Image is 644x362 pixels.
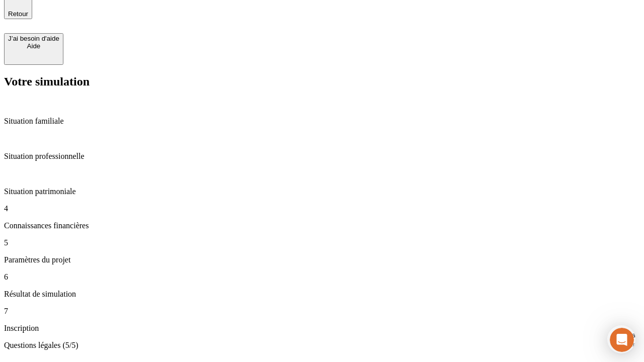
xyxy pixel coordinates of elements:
[11,17,248,27] div: L’équipe répond généralement dans un délai de quelques minutes.
[8,42,59,50] div: Aide
[4,255,640,264] p: Paramètres du projet
[4,33,63,65] button: J’ai besoin d'aideAide
[4,75,640,88] h2: Votre simulation
[4,152,640,161] p: Situation professionnelle
[4,341,640,350] p: Questions légales (5/5)
[607,325,635,353] iframe: Intercom live chat discovery launcher
[4,221,640,230] p: Connaissances financières
[4,324,640,333] p: Inscription
[4,187,640,196] p: Situation patrimoniale
[4,117,640,126] p: Situation familiale
[4,204,640,213] p: 4
[610,328,634,352] iframe: Intercom live chat
[11,9,248,17] div: Vous avez besoin d’aide ?
[4,307,640,316] p: 7
[8,35,59,42] div: J’ai besoin d'aide
[8,10,28,18] span: Retour
[4,238,640,247] p: 5
[4,290,640,299] p: Résultat de simulation
[4,4,277,32] div: Ouvrir le Messenger Intercom
[4,273,640,282] p: 6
